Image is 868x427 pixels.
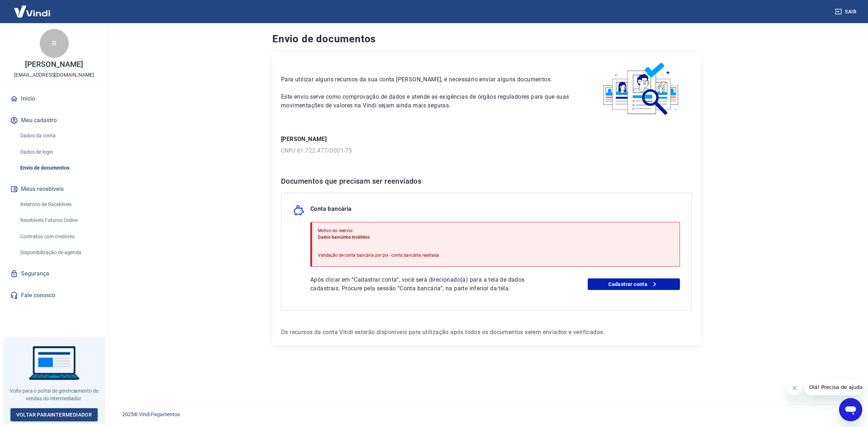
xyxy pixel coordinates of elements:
[310,205,352,216] p: Conta bancária
[14,71,94,79] p: [EMAIL_ADDRESS][DOMAIN_NAME]
[591,61,692,118] img: waiting_documents.41d9841a9773e5fdf392cede4d13b617.svg
[318,252,439,259] p: Validação de conta bancária por pix - conta bancária rejeitada
[40,29,69,58] div: R
[17,245,99,260] a: Disponibilização de agenda
[787,381,802,395] iframe: Fechar mensagem
[310,276,550,293] p: Após clicar em “Cadastrar conta”, você será direcionado(a) para a tela de dados cadastrais. Procu...
[281,328,692,337] p: Os recursos da conta Vindi estarão disponíveis para utilização após todos os documentos serem env...
[17,145,99,159] a: Dados de login
[293,205,305,216] img: money_pork.0c50a358b6dafb15dddc3eea48f23780.svg
[9,287,99,303] a: Fale conosco
[281,146,692,155] p: CNPJ 61.722.477/0001-75
[833,5,859,18] button: Sair
[17,197,99,212] a: Relatório de Recebíveis
[10,408,98,422] a: Voltar paraIntermediador
[9,266,99,282] a: Segurança
[17,161,99,175] a: Envio de documentos
[17,229,99,244] a: Contratos com credores
[139,411,180,417] a: Vindi Pagamentos
[9,181,99,197] button: Meus recebíveis
[122,411,851,418] p: 2025 ©
[9,0,56,22] img: Vindi
[281,75,574,84] p: Para utilizar alguns recursos da sua conta [PERSON_NAME], é necessário enviar alguns documentos.
[25,61,83,68] p: [PERSON_NAME]
[4,5,61,11] span: Olá! Precisa de ajuda?
[318,235,370,240] span: Dados bancários inválidos
[805,379,862,395] iframe: Mensagem da empresa
[588,278,680,290] a: Cadastrar conta
[17,128,99,143] a: Dados da conta
[9,91,99,107] a: Início
[17,213,99,228] a: Recebíveis Futuros Online
[281,175,692,187] h6: Documentos que precisam ser reenviados
[9,112,99,128] button: Meu cadastro
[281,135,692,144] p: [PERSON_NAME]
[281,93,574,110] p: Este envio serve como comprovação de dados e atende as exigências de órgãos reguladores para que ...
[839,398,862,421] iframe: Botão para abrir a janela de mensagens
[272,32,701,46] h4: Envio de documentos
[318,227,439,234] p: Motivo do reenvio:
